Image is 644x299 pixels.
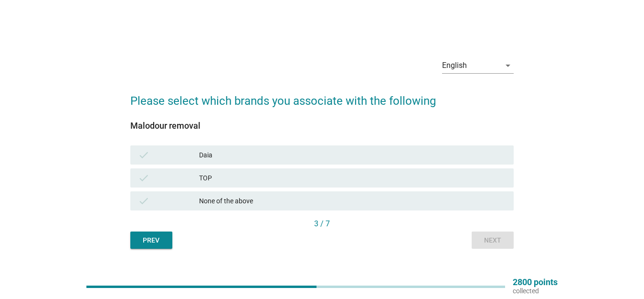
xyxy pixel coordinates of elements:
[138,149,149,161] i: check
[130,83,514,110] h2: Please select which brands you associate with the following
[130,232,172,249] button: Prev
[138,172,149,184] i: check
[513,287,558,295] p: collected
[199,149,506,161] div: Daia
[138,195,149,207] i: check
[199,195,506,207] div: None of the above
[442,61,467,70] div: English
[130,218,514,230] div: 3 / 7
[199,172,506,184] div: TOP
[502,60,514,71] i: arrow_drop_down
[513,278,558,287] p: 2800 points
[138,235,165,245] div: Prev
[130,119,514,132] div: Malodour removal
